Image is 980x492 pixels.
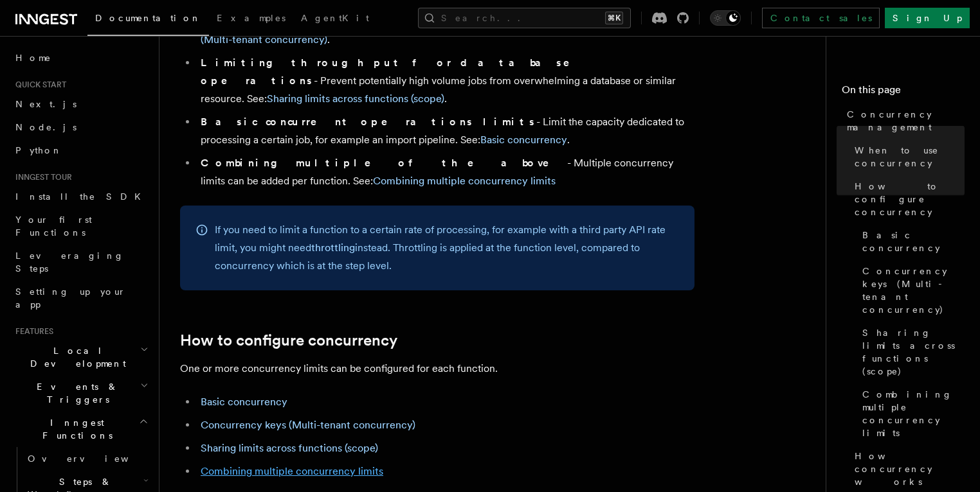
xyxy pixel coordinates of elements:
span: Python [15,145,62,155]
a: Install the SDK [10,185,151,208]
span: Examples [217,13,286,23]
button: Toggle dark mode [710,10,741,26]
a: AgentKit [293,4,377,35]
a: Documentation [87,4,209,36]
span: AgentKit [301,13,369,23]
span: Inngest Functions [10,416,139,442]
a: Home [10,46,151,69]
button: Search...⌘K [418,8,631,28]
a: throttling [311,242,355,254]
strong: Limiting throughput for database operations [201,57,588,87]
p: One or more concurrency limits can be configured for each function. [180,360,694,378]
a: Sign Up [885,8,970,28]
a: Sharing limits across functions (scope) [267,92,444,105]
span: Concurrency management [847,108,965,134]
span: Sharing limits across functions (scope) [862,326,965,378]
span: Features [10,326,53,337]
button: Local Development [10,339,151,375]
span: Overview [28,453,160,464]
span: Basic concurrency [862,229,965,254]
span: Next.js [15,99,77,109]
li: - Limit the capacity dedicated to processing a certain job, for example an import pipeline. See: . [197,113,694,149]
a: Concurrency management [842,103,965,139]
a: Concurrency keys (Multi-tenant concurrency) [857,259,965,321]
span: Combining multiple concurrency limits [862,388,965,439]
a: Setting up your app [10,280,151,316]
span: Local Development [10,344,140,370]
a: How to configure concurrency [180,331,397,349]
a: How to configure concurrency [849,175,965,224]
button: Inngest Functions [10,411,151,447]
h4: On this page [842,82,965,103]
a: Basic concurrency [480,134,567,146]
a: Concurrency keys (Multi-tenant concurrency) [201,419,415,431]
kbd: ⌘K [605,12,623,24]
a: Basic concurrency [857,224,965,259]
a: Combining multiple concurrency limits [857,383,965,444]
button: Events & Triggers [10,375,151,411]
span: Node.js [15,122,77,132]
a: Python [10,139,151,162]
a: Next.js [10,92,151,116]
span: Documentation [95,13,201,23]
a: Leveraging Steps [10,244,151,280]
span: Events & Triggers [10,380,140,406]
span: Leveraging Steps [15,250,124,274]
strong: Combining multiple of the above [201,157,567,169]
span: Install the SDK [15,191,149,202]
span: Quick start [10,80,66,90]
a: Contact sales [762,8,880,28]
span: Home [15,51,51,64]
span: When to use concurrency [855,144,965,170]
span: Inngest tour [10,172,72,182]
a: When to use concurrency [849,139,965,175]
a: Node.js [10,116,151,139]
span: Your first Functions [15,215,92,238]
a: Examples [209,4,293,35]
li: - Multiple concurrency limits can be added per function. See: [197,154,694,190]
a: Combining multiple concurrency limits [201,465,383,477]
a: Combining multiple concurrency limits [373,175,556,187]
a: Overview [23,447,151,470]
strong: Basic concurrent operations limits [201,116,536,128]
a: Basic concurrency [201,396,287,408]
a: Sharing limits across functions (scope) [857,321,965,383]
span: How concurrency works [855,450,965,488]
span: How to configure concurrency [855,180,965,218]
li: - Prevent potentially high volume jobs from overwhelming a database or similar resource. See: . [197,54,694,108]
span: Concurrency keys (Multi-tenant concurrency) [862,265,965,316]
p: If you need to limit a function to a certain rate of processing, for example with a third party A... [215,221,679,275]
a: Your first Functions [10,208,151,244]
a: Sharing limits across functions (scope) [201,442,378,454]
span: Setting up your app [15,286,126,310]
